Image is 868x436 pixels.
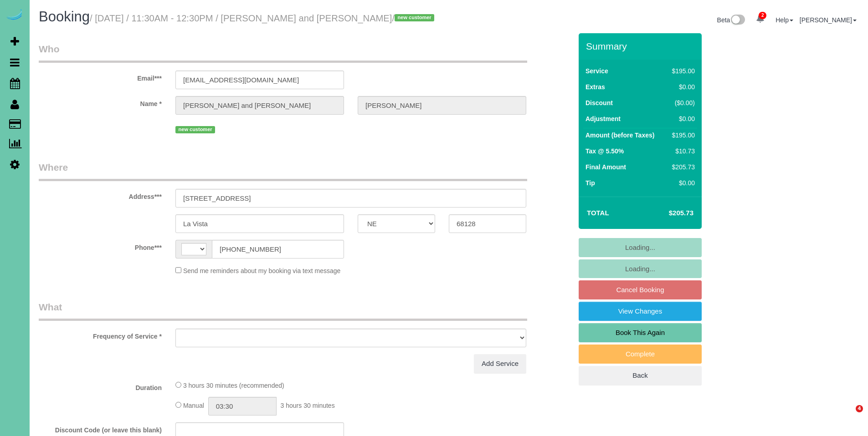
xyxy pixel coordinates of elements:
[668,178,695,188] div: $0.00
[587,209,609,217] strong: Total
[32,96,169,108] label: Name *
[776,16,793,24] a: Help
[5,9,24,22] img: Automaid Logo
[668,131,695,140] div: $195.00
[642,209,693,217] h4: $205.73
[39,161,527,181] legend: Where
[668,66,695,76] div: $195.00
[668,98,695,107] div: ($0.00)
[32,329,169,341] label: Frequency of Service *
[717,16,745,24] a: Beta
[39,9,90,25] span: Booking
[751,9,769,29] a: 2
[39,300,527,321] legend: What
[281,402,335,409] span: 3 hours 30 minutes
[586,178,595,188] label: Tip
[395,14,434,21] span: new customer
[183,267,341,274] span: Send me reminders about my booking via text message
[586,162,626,172] label: Final Amount
[579,366,702,385] a: Back
[586,131,654,140] label: Amount (before Taxes)
[586,66,608,76] label: Service
[183,382,284,389] span: 3 hours 30 minutes (recommended)
[586,41,697,51] h3: Summary
[183,402,204,409] span: Manual
[392,13,437,23] span: /
[586,82,605,91] label: Extras
[579,323,702,342] a: Book This Again
[32,422,169,435] label: Discount Code (or leave this blank)
[32,380,169,392] label: Duration
[730,15,745,26] img: New interface
[586,114,621,123] label: Adjustment
[856,405,863,412] span: 4
[837,405,859,427] iframe: Intercom live chat
[800,16,857,24] a: [PERSON_NAME]
[668,147,695,156] div: $10.73
[175,126,215,133] span: new customer
[668,82,695,91] div: $0.00
[39,42,527,63] legend: Who
[586,98,613,107] label: Discount
[668,162,695,172] div: $205.73
[759,12,766,19] span: 2
[90,13,437,23] small: / [DATE] / 11:30AM - 12:30PM / [PERSON_NAME] and [PERSON_NAME]
[586,147,624,156] label: Tax @ 5.50%
[668,114,695,123] div: $0.00
[474,354,526,373] a: Add Service
[579,302,702,321] a: View Changes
